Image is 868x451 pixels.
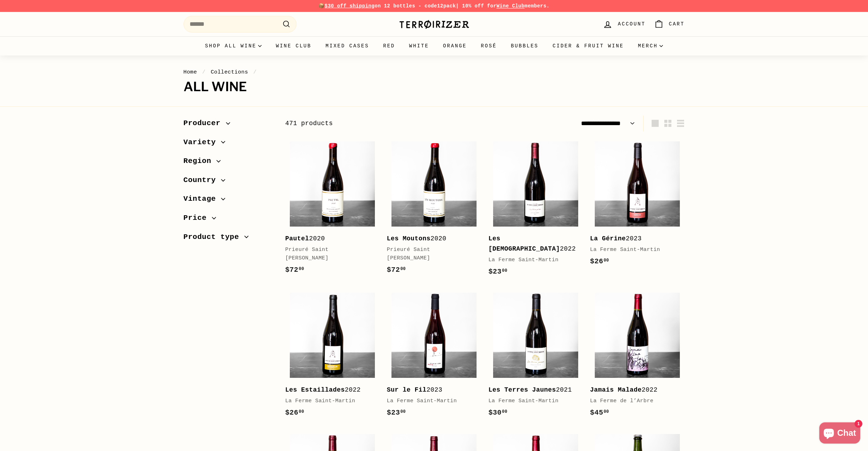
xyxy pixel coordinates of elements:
button: Product type [184,229,274,248]
div: Prieuré Saint [PERSON_NAME] [285,246,373,263]
div: 2020 [285,234,373,244]
a: Orange [436,36,474,55]
span: Variety [184,136,221,148]
b: Les [DEMOGRAPHIC_DATA] [489,235,560,252]
div: La Ferme Saint-Martin [285,397,373,405]
a: Red [376,36,402,55]
a: Les Terres Jaunes2021La Ferme Saint-Martin [489,288,583,426]
span: $23 [387,409,406,417]
a: Les [DEMOGRAPHIC_DATA]2022La Ferme Saint-Martin [489,137,583,285]
b: Les Estaillades [285,386,345,393]
b: Les Terres Jaunes [489,386,556,393]
span: $26 [285,409,304,417]
b: La Gérine [590,235,626,242]
span: Price [184,212,212,224]
b: Les Moutons [387,235,431,242]
p: 📦 on 12 bottles - code | 10% off for members. [184,2,685,10]
h1: All wine [184,80,685,94]
span: $26 [590,257,609,265]
span: $72 [285,266,304,274]
a: La Gérine2023La Ferme Saint-Martin [590,137,685,274]
sup: 00 [502,268,507,273]
div: 2021 [489,385,576,395]
summary: Merch [631,36,670,55]
div: 2023 [590,234,678,244]
a: Cider & Fruit Wine [546,36,631,55]
sup: 00 [502,409,507,414]
div: La Ferme Saint-Martin [387,397,474,405]
a: Les Moutons2020Prieuré Saint [PERSON_NAME] [387,137,481,283]
button: Variety [184,135,274,154]
span: $23 [489,268,508,276]
a: Les Estaillades2022La Ferme Saint-Martin [285,288,380,426]
div: La Ferme de l’Arbre [590,397,678,405]
div: La Ferme Saint-Martin [590,246,678,254]
span: Vintage [184,193,221,205]
span: Product type [184,231,245,243]
button: Price [184,210,274,229]
span: Account [618,20,645,28]
sup: 00 [604,258,609,263]
a: White [402,36,436,55]
nav: breadcrumbs [184,68,685,76]
div: La Ferme Saint-Martin [489,256,576,264]
a: Wine Club [269,36,318,55]
a: Sur le Fil2023La Ferme Saint-Martin [387,288,481,426]
inbox-online-store-chat: Shopify online store chat [817,422,862,445]
span: $30 [489,409,508,417]
span: $45 [590,409,609,417]
a: Bubbles [504,36,545,55]
b: Sur le Fil [387,386,427,393]
div: 2023 [387,385,474,395]
span: Region [184,155,217,167]
div: La Ferme Saint-Martin [489,397,576,405]
sup: 00 [604,409,609,414]
span: $72 [387,266,406,274]
sup: 00 [299,266,304,271]
sup: 00 [400,409,406,414]
span: $30 off shipping [325,3,375,9]
button: Country [184,172,274,192]
span: Country [184,174,221,186]
span: Producer [184,117,226,129]
div: 2022 [489,234,576,254]
a: Pautel2020Prieuré Saint [PERSON_NAME] [285,137,380,283]
div: 2022 [590,385,678,395]
strong: 12pack [437,3,456,9]
div: 471 products [285,118,485,129]
a: Jamais Malade2022La Ferme de l’Arbre [590,288,685,426]
sup: 00 [400,266,406,271]
summary: Shop all wine [198,36,269,55]
a: Account [599,14,649,35]
b: Jamais Malade [590,386,642,393]
a: Home [184,69,197,75]
div: Primary [169,36,699,55]
a: Rosé [474,36,504,55]
a: Wine Club [496,3,525,9]
span: / [252,69,259,75]
span: Cart [669,20,685,28]
button: Producer [184,116,274,135]
b: Pautel [285,235,309,242]
button: Vintage [184,191,274,210]
sup: 00 [299,409,304,414]
a: Mixed Cases [318,36,376,55]
button: Region [184,153,274,172]
a: Cart [650,14,689,35]
div: Prieuré Saint [PERSON_NAME] [387,246,474,263]
div: 2022 [285,385,373,395]
span: / [200,69,208,75]
a: Collections [211,69,248,75]
div: 2020 [387,234,474,244]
